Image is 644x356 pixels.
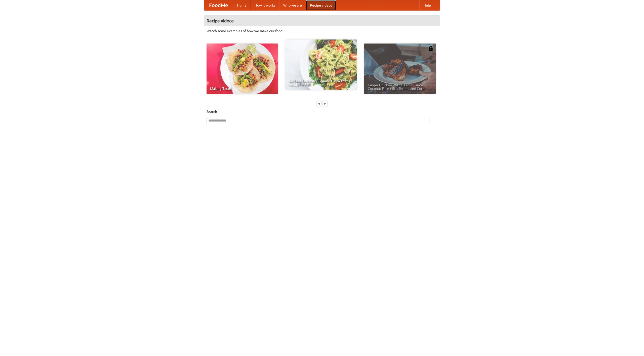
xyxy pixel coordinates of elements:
h5: Search [207,109,437,114]
div: » [323,100,327,107]
h4: Recipe videos [204,16,440,26]
img: 483408.png [428,46,433,51]
a: Making Tacos [207,44,278,94]
span: An Easy, Summery Tomato Pasta That's Ready for Fall [289,79,353,86]
a: FoodMe [204,0,233,10]
div: « [317,100,321,107]
a: Recipe videos [306,0,336,10]
a: How it works [251,0,279,10]
p: Watch some examples of how we make our food! [207,28,437,33]
a: Home [233,0,251,10]
a: Help [419,0,435,10]
a: Who we are [279,0,306,10]
span: Making Tacos [210,87,274,90]
a: An Easy, Summery Tomato Pasta That's Ready for Fall [285,39,357,90]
